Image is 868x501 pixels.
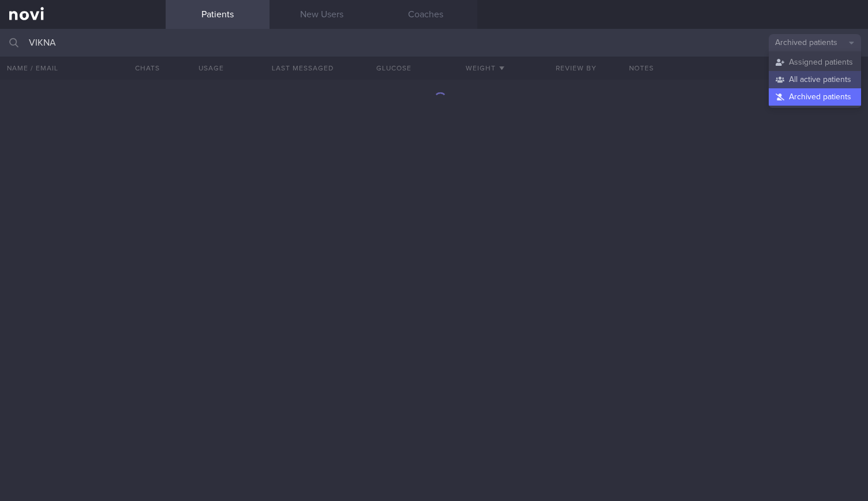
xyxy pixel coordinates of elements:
div: Usage [166,57,257,80]
button: Weight [440,57,531,80]
button: Archived patients [769,88,861,106]
button: Glucose [348,57,439,80]
button: Last Messaged [257,57,348,80]
button: Review By [531,57,622,80]
button: Archived patients [769,34,861,51]
div: Notes [622,57,868,80]
button: All active patients [769,71,861,88]
button: Assigned patients [769,54,861,71]
button: Chats [119,57,166,80]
